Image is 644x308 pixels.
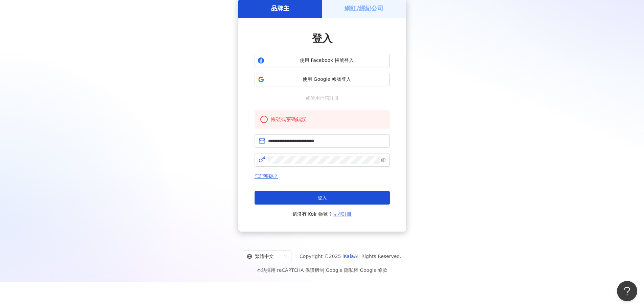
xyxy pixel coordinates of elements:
iframe: Help Scout Beacon - Open [617,281,637,301]
a: Google 條款 [360,267,387,273]
span: 或使用信箱註冊 [301,94,343,102]
span: 還沒有 Kolr 帳號？ [292,210,352,218]
h5: 品牌主 [271,4,289,13]
a: 立即註冊 [333,211,352,217]
a: Google 隱私權 [326,267,358,273]
div: 帳號或密碼錯誤 [271,115,384,123]
a: 忘記密碼？ [255,173,278,179]
span: 使用 Facebook 帳號登入 [267,57,387,64]
span: 本站採用 reCAPTCHA 保護機制 [257,266,387,274]
button: 使用 Google 帳號登入 [255,73,390,86]
span: 登入 [312,32,332,44]
div: 繁體中文 [247,251,281,262]
span: | [358,267,360,273]
span: Copyright © 2025 All Rights Reserved. [300,252,401,260]
button: 使用 Facebook 帳號登入 [255,54,390,67]
a: iKala [342,254,354,259]
h5: 網紅/經紀公司 [344,4,383,13]
span: 使用 Google 帳號登入 [267,76,387,83]
span: | [324,267,326,273]
span: eye-invisible [381,158,386,162]
button: 登入 [255,191,390,205]
span: 登入 [317,195,327,200]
